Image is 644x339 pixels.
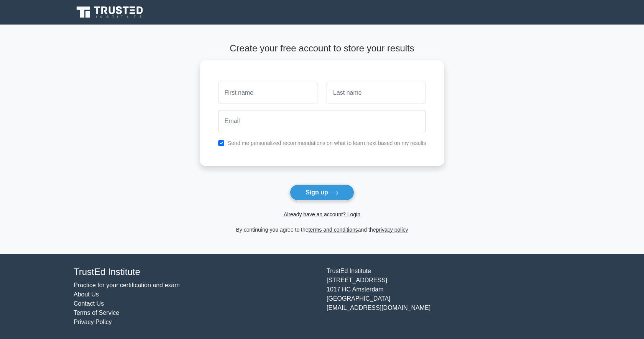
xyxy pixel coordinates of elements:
[74,291,99,298] a: About Us
[74,319,112,325] a: Privacy Policy
[74,267,317,278] h4: TrustEd Institute
[322,267,575,327] div: TrustEd Institute [STREET_ADDRESS] 1017 HC Amsterdam [GEOGRAPHIC_DATA] [EMAIL_ADDRESS][DOMAIN_NAME]
[309,227,358,233] a: terms and conditions
[376,227,408,233] a: privacy policy
[74,300,104,307] a: Contact Us
[74,309,119,316] a: Terms of Service
[290,184,354,201] button: Sign up
[228,140,426,146] label: Send me personalized recommendations on what to learn next based on my results
[218,82,317,104] input: First name
[327,82,426,104] input: Last name
[284,211,360,217] a: Already have an account? Login
[195,225,449,234] div: By continuing you agree to the and the
[200,43,445,54] h4: Create your free account to store your results
[74,282,180,288] a: Practice for your certification and exam
[218,110,426,132] input: Email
